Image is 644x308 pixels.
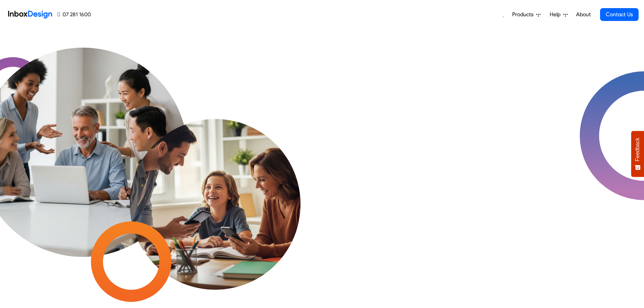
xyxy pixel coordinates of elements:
a: 07 281 1600 [57,10,91,19]
div: Maximising Efficient & Engagement, Connecting Schools, Families, and Students. [327,118,491,219]
button: Feedback - Show survey [631,131,644,177]
span: Products [512,10,536,19]
a: Contact Us [600,8,639,21]
span: Help [550,10,563,19]
a: Products [509,8,543,21]
a: About [574,8,593,21]
a: Help [547,8,570,21]
img: parents_with_child.png [109,76,322,290]
span: Feedback [635,138,641,161]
